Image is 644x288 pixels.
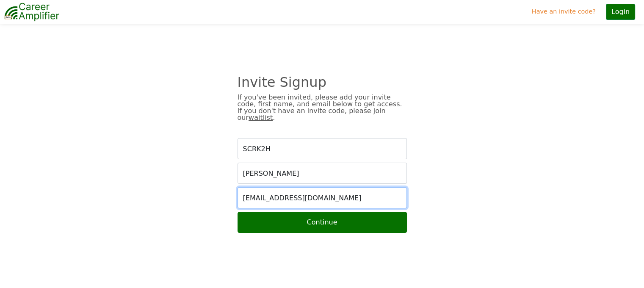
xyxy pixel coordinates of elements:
button: Login [606,4,635,20]
a: waitlist [249,114,273,122]
div: If you've been invited, please add your invite code, first name, and email below to get access. I... [238,94,407,121]
input: Invite Code [238,138,407,159]
button: Continue [238,212,407,233]
input: First Name [238,163,407,184]
div: Invite Signup [238,79,407,86]
a: Have an invite code? [528,4,599,20]
img: career-amplifier-logo.png [4,1,59,22]
a: Login [599,0,642,23]
input: Email [238,187,407,208]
